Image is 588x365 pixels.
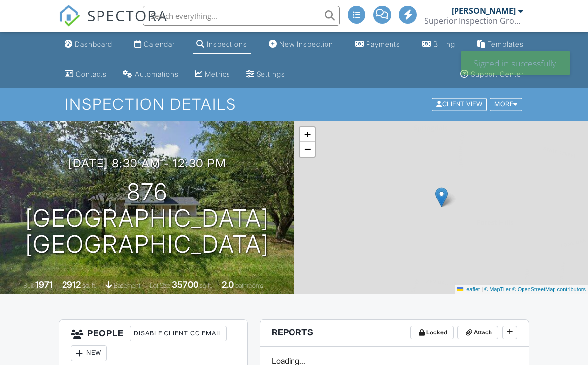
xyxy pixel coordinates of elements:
[131,35,179,54] a: Calendar
[279,40,333,48] div: New Inspection
[114,282,140,289] span: basement
[300,127,315,142] a: Zoom in
[235,282,263,289] span: bathrooms
[65,96,523,113] h1: Inspection Details
[304,143,311,155] span: −
[452,6,516,16] div: [PERSON_NAME]
[457,286,480,292] a: Leaflet
[222,279,234,290] div: 2.0
[457,66,527,84] a: Support Center
[144,40,175,48] div: Calendar
[431,100,489,107] a: Client View
[257,70,285,78] div: Settings
[265,35,337,54] a: New Inspection
[59,5,80,27] img: The Best Home Inspection Software - Spectora
[366,40,400,48] div: Payments
[87,5,168,26] span: SPECTORA
[61,66,111,84] a: Contacts
[75,40,112,48] div: Dashboard
[68,157,226,170] h3: [DATE] 8:30 am - 12:30 pm
[62,279,81,290] div: 2912
[425,16,523,26] div: Superior Inspection Group
[490,98,522,111] div: More
[172,279,198,290] div: 35700
[512,286,586,292] a: © OpenStreetMap contributors
[119,66,183,84] a: Automations (Advanced)
[433,40,455,48] div: Billing
[435,187,448,207] img: Marker
[16,179,278,257] h1: 876 [GEOGRAPHIC_DATA] [GEOGRAPHIC_DATA]
[418,35,459,54] a: Billing
[82,282,96,289] span: sq. ft.
[76,70,107,78] div: Contacts
[242,66,289,84] a: Settings
[461,51,570,75] div: Signed in successfully.
[150,282,170,289] span: Lot Size
[207,40,247,48] div: Inspections
[481,286,483,292] span: |
[200,282,212,289] span: sq.ft.
[71,345,107,361] div: New
[61,35,116,54] a: Dashboard
[304,128,311,140] span: +
[23,282,34,289] span: Built
[135,70,179,78] div: Automations
[193,35,251,54] a: Inspections
[484,286,511,292] a: © MapTiler
[473,35,527,54] a: Templates
[300,142,315,157] a: Zoom out
[143,6,340,26] input: Search everything...
[191,66,234,84] a: Metrics
[351,35,404,54] a: Payments
[432,98,487,111] div: Client View
[35,279,53,290] div: 1971
[205,70,230,78] div: Metrics
[59,13,168,34] a: SPECTORA
[130,326,227,341] div: Disable Client CC Email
